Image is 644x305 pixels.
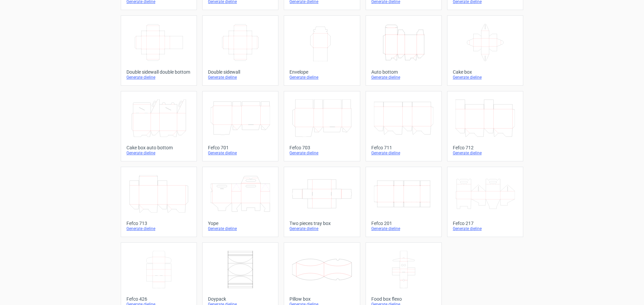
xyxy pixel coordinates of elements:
div: Fefco 217 [453,221,518,226]
a: Fefco 701Generate dieline [202,91,278,161]
div: Generate dieline [371,150,436,156]
div: Generate dieline [453,226,518,231]
a: YopeGenerate dieline [202,167,278,237]
div: Generate dieline [453,75,518,80]
div: Fefco 713 [126,221,191,226]
div: Generate dieline [126,75,191,80]
div: Cake box auto bottom [126,145,191,150]
div: Generate dieline [371,75,436,80]
a: Fefco 711Generate dieline [366,91,442,161]
div: Auto bottom [371,69,436,75]
div: Generate dieline [453,150,518,156]
div: Generate dieline [371,226,436,231]
div: Generate dieline [126,150,191,156]
div: Generate dieline [289,75,354,80]
div: Fefco 426 [126,296,191,302]
a: Cake boxGenerate dieline [447,15,523,86]
div: Fefco 701 [208,145,273,150]
div: Double sidewall double bottom [126,69,191,75]
a: Auto bottomGenerate dieline [366,15,442,86]
div: Yope [208,221,273,226]
div: Doypack [208,296,273,302]
a: Fefco 217Generate dieline [447,167,523,237]
div: Generate dieline [126,226,191,231]
div: Generate dieline [208,75,273,80]
a: Two pieces tray boxGenerate dieline [284,167,360,237]
div: Fefco 711 [371,145,436,150]
a: Fefco 201Generate dieline [366,167,442,237]
a: Fefco 713Generate dieline [121,167,197,237]
div: Generate dieline [289,150,354,156]
a: Double sidewallGenerate dieline [202,15,278,86]
div: Pillow box [289,296,354,302]
a: Cake box auto bottomGenerate dieline [121,91,197,161]
a: EnvelopeGenerate dieline [284,15,360,86]
div: Fefco 712 [453,145,518,150]
div: Food box flexo [371,296,436,302]
div: Two pieces tray box [289,221,354,226]
div: Generate dieline [208,226,273,231]
div: Double sidewall [208,69,273,75]
a: Fefco 712Generate dieline [447,91,523,161]
a: Double sidewall double bottomGenerate dieline [121,15,197,86]
div: Envelope [289,69,354,75]
div: Fefco 703 [289,145,354,150]
div: Generate dieline [289,226,354,231]
div: Fefco 201 [371,221,436,226]
div: Cake box [453,69,518,75]
a: Fefco 703Generate dieline [284,91,360,161]
div: Generate dieline [208,150,273,156]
